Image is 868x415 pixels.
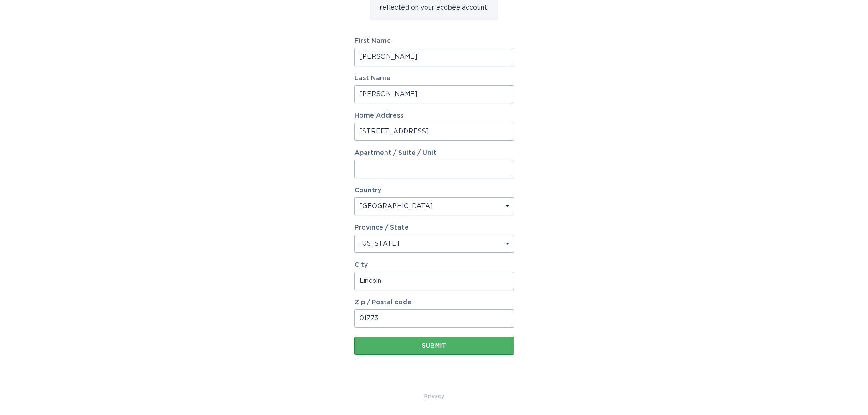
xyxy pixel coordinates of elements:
a: Privacy Policy & Terms of Use [424,391,444,401]
label: Province / State [354,225,409,231]
label: Apartment / Suite / Unit [354,150,514,156]
label: Zip / Postal code [354,299,514,306]
label: City [354,262,514,268]
div: Submit [359,343,509,348]
label: Country [354,187,381,194]
label: Home Address [354,113,514,119]
button: Submit [354,337,514,355]
label: First Name [354,38,514,44]
label: Last Name [354,75,514,82]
